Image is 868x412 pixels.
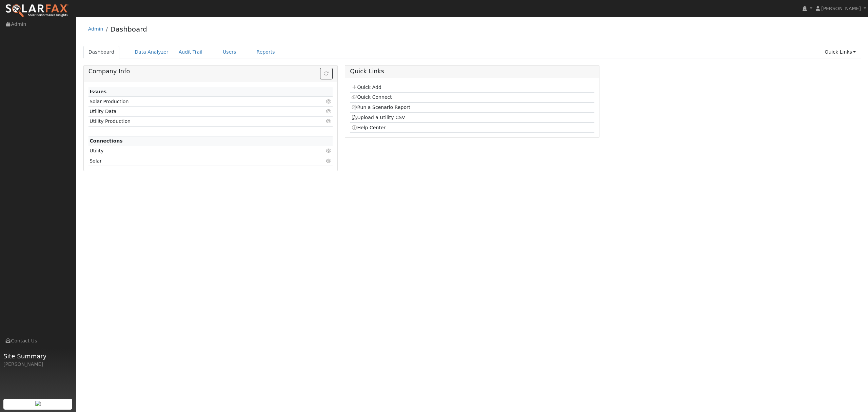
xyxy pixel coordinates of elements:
span: [PERSON_NAME] [821,6,861,11]
h5: Company Info [88,68,333,75]
a: Run a Scenario Report [351,105,411,110]
div: [PERSON_NAME] [3,361,73,368]
td: Utility Production [88,116,293,126]
td: Utility [88,146,293,156]
span: Site Summary [3,352,73,361]
i: Click to view [325,119,332,124]
strong: Connections [90,138,123,144]
a: Help Center [351,125,386,130]
a: Dashboard [83,46,120,58]
strong: Issues [90,89,106,94]
a: Data Analyzer [130,46,174,58]
a: Dashboard [110,25,147,33]
td: Solar [88,156,293,166]
a: Users [218,46,241,58]
a: Quick Connect [351,94,392,100]
a: Reports [252,46,280,58]
a: Quick Links [820,46,861,58]
td: Utility Data [88,107,293,116]
h5: Quick Links [350,68,594,75]
img: SolarFax [5,4,69,18]
img: retrieve [35,401,41,406]
i: Click to view [325,158,332,163]
a: Audit Trail [174,46,208,58]
td: Solar Production [88,97,293,107]
a: Quick Add [351,85,381,90]
i: Click to view [325,109,332,114]
a: Upload a Utility CSV [351,115,405,120]
i: Click to view [325,148,332,153]
a: Admin [88,26,103,32]
i: Click to view [325,99,332,104]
